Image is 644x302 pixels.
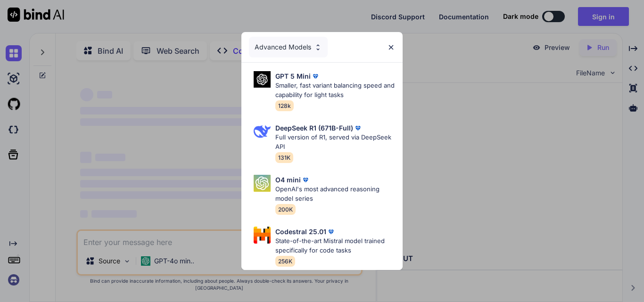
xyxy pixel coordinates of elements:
[275,204,296,215] span: 200K
[275,81,395,99] p: Smaller, fast variant balancing speed and capability for light tasks
[249,37,328,57] div: Advanced Models
[353,123,363,133] img: premium
[387,43,395,51] img: close
[275,175,301,185] p: O4 mini
[275,256,295,267] span: 256K
[275,100,294,111] span: 128k
[275,133,395,151] p: Full version of R1, served via DeepSeek API
[275,227,326,237] p: Codestral 25.01
[311,72,320,81] img: premium
[254,227,271,244] img: Pick Models
[326,227,336,237] img: premium
[254,123,271,140] img: Pick Models
[254,175,271,192] img: Pick Models
[275,152,293,163] span: 131K
[301,175,310,185] img: premium
[254,71,271,88] img: Pick Models
[275,123,353,133] p: DeepSeek R1 (671B-Full)
[275,237,395,255] p: State-of-the-art Mistral model trained specifically for code tasks
[275,185,395,203] p: OpenAI's most advanced reasoning model series
[275,71,311,81] p: GPT 5 Mini
[314,43,322,51] img: Pick Models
